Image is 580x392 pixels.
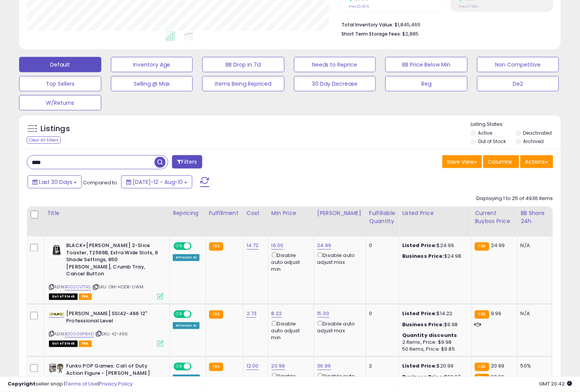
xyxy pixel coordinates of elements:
[491,310,502,317] span: 9.99
[402,253,466,260] div: $24.98
[342,21,394,28] b: Total Inventory Value:
[49,242,164,299] div: ASIN:
[478,130,492,136] label: Active
[520,155,553,168] button: Actions
[521,242,546,249] div: N/A
[478,138,506,145] label: Out of Stock
[111,57,193,72] button: Inventory Age
[402,310,437,317] b: Listed Price:
[488,158,512,166] span: Columns
[209,363,223,371] small: FBA
[521,363,546,370] div: 50%
[8,381,36,388] strong: Copyright
[539,381,572,388] span: 2025-09-10 20:42 GMT
[402,346,466,353] div: 50 Items, Price: $9.85
[209,210,240,218] div: Fulfillment
[402,242,466,249] div: $24.99
[190,364,203,370] span: OFF
[83,179,118,186] span: Compared to:
[99,381,133,388] a: Privacy Policy
[402,332,457,339] b: Quantity discounts
[172,155,202,169] button: Filters
[19,57,101,72] button: Default
[173,254,200,261] div: Amazon AI
[271,251,308,273] div: Disable auto adjust min
[477,57,559,72] button: Non Competitive
[475,210,514,226] div: Current Buybox Price
[271,320,308,342] div: Disable auto adjust min
[402,339,466,346] div: 2 Items, Price: $9.98
[121,176,192,189] button: [DATE]-12 - Aug-10
[369,311,393,317] div: 0
[402,332,466,339] div: :
[133,178,183,186] span: [DATE]-12 - Aug-10
[247,242,259,250] a: 14.72
[349,4,369,9] small: Prev: 22,906
[294,57,376,72] button: Needs to Reprice
[19,76,101,91] button: Top Sellers
[173,210,203,218] div: Repricing
[523,130,552,136] label: Deactivated
[402,322,466,329] div: $9.98
[49,294,78,300] span: All listings that are currently out of stock and unavailable for purchase on Amazon
[475,242,489,251] small: FBA
[402,311,466,317] div: $14.22
[477,195,553,203] div: Displaying 1 to 25 of 4936 items
[483,155,519,168] button: Columns
[402,242,437,249] b: Listed Price:
[79,341,92,347] span: FBA
[385,57,468,72] button: BB Price Below Min
[317,242,331,250] a: 24.99
[190,311,203,318] span: OFF
[523,138,544,145] label: Archived
[247,210,265,218] div: Cost
[403,30,419,37] span: $2,885
[28,176,82,189] button: Last 30 Days
[402,363,437,370] b: Listed Price:
[65,284,91,291] a: B002CVTT4S
[202,76,284,91] button: Items Being Repriced
[41,124,70,134] h5: Listings
[49,313,64,316] img: 31V-hW-jBaL._SL40_.jpg
[174,243,184,250] span: ON
[475,311,489,319] small: FBA
[173,322,200,329] div: Amazon AI
[317,310,330,318] a: 15.00
[247,310,257,318] a: 2.73
[27,137,61,144] div: Clear All Filters
[271,310,282,318] a: 8.22
[317,320,360,335] div: Disable auto adjust max
[209,311,223,319] small: FBA
[66,363,159,379] b: Funko POP Games: Call of Duty Action Figure - [PERSON_NAME]
[65,381,98,388] a: Terms of Use
[402,363,466,370] div: $20.99
[111,76,193,91] button: Selling @ Max
[402,321,444,329] b: Business Price:
[19,95,101,111] button: W/Returns
[317,251,360,266] div: Disable auto adjust max
[317,363,331,370] a: 36.99
[477,76,559,91] button: De2
[271,210,311,218] div: Min Price
[369,242,393,249] div: 0
[95,331,128,337] span: | SKU: 42-466
[491,363,505,370] span: 20.99
[442,155,482,168] button: Save View
[385,76,468,91] button: Reg
[8,381,133,388] div: seller snap | |
[521,311,546,317] div: N/A
[271,242,284,250] a: 16.00
[369,210,396,226] div: Fulfillable Quantity
[92,284,143,290] span: | SKU: OM-HDDK-L1WM
[174,364,184,370] span: ON
[475,363,489,371] small: FBA
[342,20,548,29] li: $1,845,465
[342,31,401,37] b: Short Term Storage Fees:
[49,242,64,258] img: 31n2RYzJIbL._SL40_.jpg
[247,363,259,370] a: 12.00
[190,243,203,250] span: OFF
[49,341,78,347] span: All listings that are currently out of stock and unavailable for purchase on Amazon
[66,311,159,327] b: [PERSON_NAME] SSI42-466 12" Professional Level
[459,4,478,9] small: Prev: 27.51%
[174,311,184,318] span: ON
